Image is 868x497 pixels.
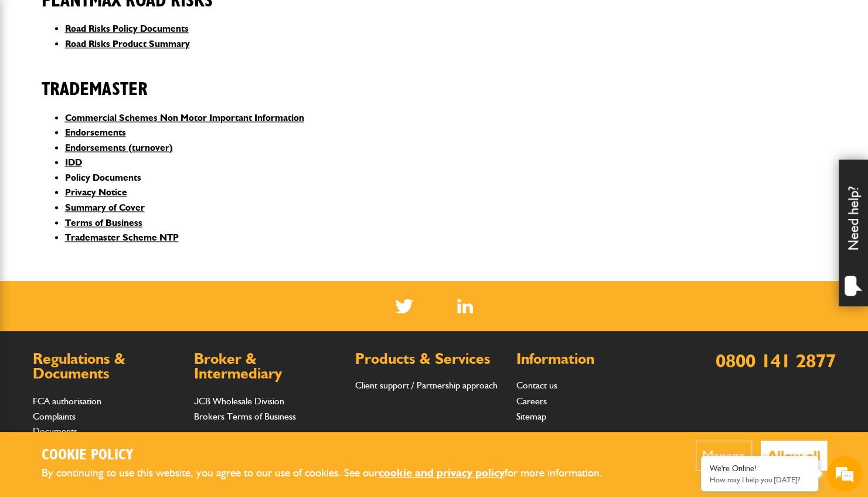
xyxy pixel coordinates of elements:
[516,351,666,367] h2: Information
[42,464,622,482] p: By continuing to use this website, you agree to our use of cookies. See our for more information.
[65,232,179,243] a: Trademaster Scheme NTP
[194,410,296,421] a: Brokers Terms of Business
[65,187,127,198] a: Privacy Notice
[15,143,214,169] input: Enter your email address
[710,475,809,484] p: How may I help you today?
[194,395,284,406] a: JCB Wholesale Division
[65,172,141,183] a: Policy Documents
[65,142,173,153] a: Endorsements (turnover)
[696,441,752,471] button: Manage
[516,380,557,391] a: Contact us
[65,112,304,123] a: Commercial Schemes Non Motor Important Information
[65,38,190,49] a: Road Risks Product Summary
[65,23,189,34] a: Road Risks Policy Documents
[457,299,473,313] a: LinkedIn
[15,178,214,204] input: Enter your phone number
[710,464,809,474] div: We're Online!
[61,66,197,81] div: Chat with us now
[42,447,622,465] h2: Cookie Policy
[65,217,142,228] a: Terms of Business
[33,351,182,381] h2: Regulations & Documents
[20,65,49,82] img: d_20077148190_company_1631870298795_20077148190
[15,212,214,352] textarea: Type your message and hit 'Enter'
[65,157,82,168] a: IDD
[355,351,505,367] h2: Products & Services
[33,425,77,436] a: Documents
[761,441,827,471] button: Allow all
[379,466,505,479] a: cookie and privacy policy
[33,395,101,406] a: FCA authorisation
[42,60,827,100] h2: Trademaster
[65,127,126,138] a: Endorsements
[516,410,546,421] a: Sitemap
[516,395,547,406] a: Careers
[355,380,498,391] a: Client support / Partnership approach
[159,361,213,377] em: Start Chat
[457,299,473,313] img: Linked In
[716,349,836,372] a: 0800 141 2877
[194,351,343,381] h2: Broker & Intermediary
[33,410,76,421] a: Complaints
[15,109,214,134] input: Enter your last name
[395,299,413,313] img: Twitter
[839,160,868,306] div: Need help?
[65,202,145,213] a: Summary of Cover
[192,6,220,34] div: Minimize live chat window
